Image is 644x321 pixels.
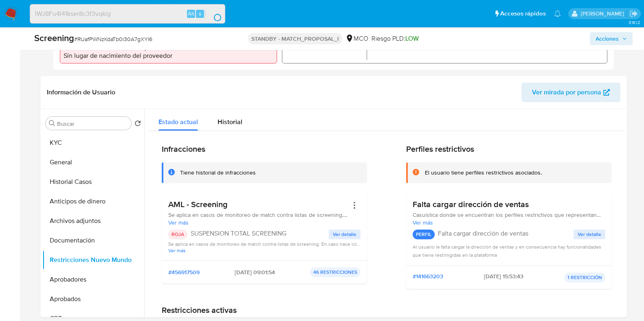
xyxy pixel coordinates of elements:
[42,211,144,231] button: Archivos adjuntos
[30,9,225,19] input: Buscar usuario o caso...
[42,231,144,250] button: Documentación
[405,34,419,43] span: LOW
[248,33,342,44] p: STANDBY - MATCH_PROPOSAL_I
[580,10,626,17] p: marcela.perdomo@mercadolibre.com.co
[521,83,620,102] button: Ver mirada por persona
[628,19,640,26] span: 3.161.2
[42,289,144,309] button: Aprobados
[57,120,128,127] input: Buscar
[596,32,619,45] span: Acciones
[188,10,194,17] span: Alt
[205,8,222,20] button: search-icon
[42,172,144,192] button: Historial Casos
[42,250,144,270] button: Restricciones Nuevo Mundo
[42,133,144,153] button: KYC
[134,120,141,129] button: Volver al orden por defecto
[554,10,561,17] a: Notificaciones
[42,192,144,211] button: Anticipos de dinero
[199,10,201,17] span: s
[49,120,55,127] button: Buscar
[345,34,368,43] div: MCO
[74,35,152,43] span: # RUafPWNzKdaTb0i30A7gXYI6
[629,9,638,18] a: Salir
[42,270,144,289] button: Aprobadores
[371,34,419,43] span: Riesgo PLD:
[34,31,74,44] b: Screening
[47,88,115,96] h1: Información de Usuario
[590,32,633,45] button: Acciones
[532,83,601,102] span: Ver mirada por persona
[500,9,546,18] span: Accesos rápidos
[42,153,144,172] button: General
